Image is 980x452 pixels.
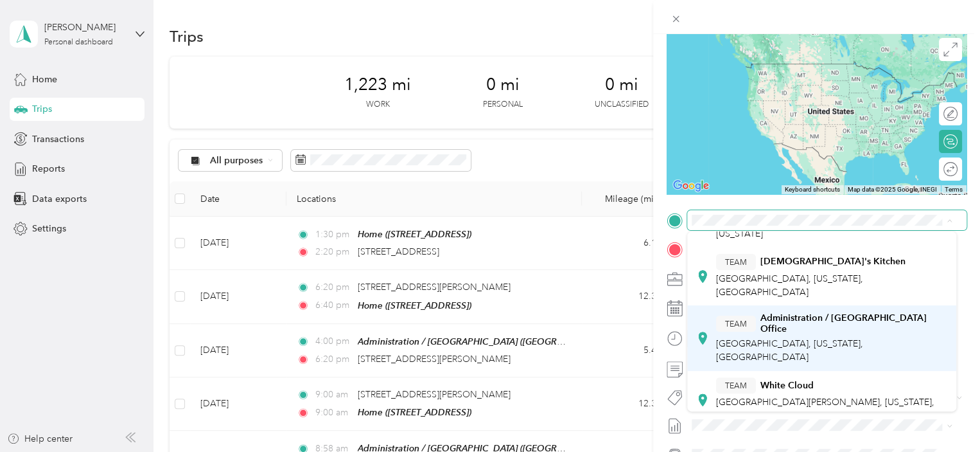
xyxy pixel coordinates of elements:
span: TEAM [725,380,747,392]
button: TEAM [716,377,756,393]
span: Map data ©2025 Google, INEGI [848,186,937,193]
a: Open this area in Google Maps (opens a new window) [670,177,712,194]
strong: White Cloud [760,380,814,392]
strong: Administration / [GEOGRAPHIC_DATA] Office [760,312,948,335]
span: [STREET_ADDRESS][PERSON_NAME][US_STATE][US_STATE] [716,215,916,239]
img: Google [670,177,712,194]
iframe: Everlance-gr Chat Button Frame [908,380,980,452]
strong: [DEMOGRAPHIC_DATA]'s Kitchen [760,256,906,267]
span: [GEOGRAPHIC_DATA][PERSON_NAME], [US_STATE], [GEOGRAPHIC_DATA] [716,397,934,421]
span: [GEOGRAPHIC_DATA], [US_STATE], [GEOGRAPHIC_DATA] [716,273,863,298]
button: TEAM [716,316,756,332]
button: TEAM [716,254,756,270]
span: TEAM [725,256,747,267]
span: [GEOGRAPHIC_DATA], [US_STATE], [GEOGRAPHIC_DATA] [716,338,863,363]
span: TEAM [725,318,747,329]
button: Keyboard shortcuts [785,185,840,194]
